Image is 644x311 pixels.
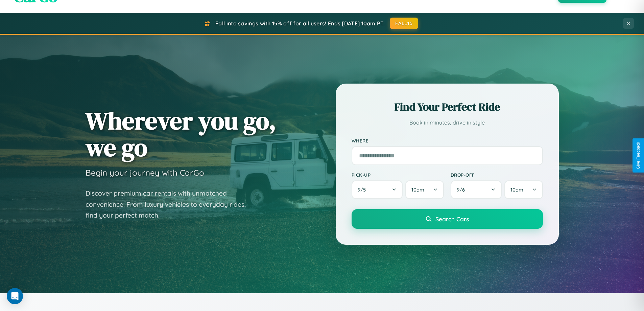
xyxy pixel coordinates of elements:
button: FALL15 [390,18,418,29]
label: Pick-up [352,172,444,178]
span: 9 / 6 [457,186,468,193]
button: Search Cars [352,209,543,229]
p: Discover premium car rentals with unmatched convenience. From luxury vehicles to everyday rides, ... [86,188,255,221]
button: 10am [405,180,444,199]
button: 9/5 [352,180,403,199]
p: Book in minutes, drive in style [352,118,543,128]
h1: Wherever you go, we go [86,107,276,161]
span: Fall into savings with 15% off for all users! Ends [DATE] 10am PT. [215,20,385,27]
h3: Begin your journey with CarGo [86,168,204,178]
div: Give Feedback [636,142,641,169]
label: Drop-off [451,172,543,178]
span: 10am [411,186,424,193]
div: Open Intercom Messenger [7,288,23,304]
h2: Find Your Perfect Ride [352,99,543,114]
label: Where [352,138,543,143]
span: Search Cars [435,215,469,223]
button: 9/6 [451,180,502,199]
span: 9 / 5 [358,186,369,193]
span: 10am [510,186,523,193]
button: 10am [504,180,543,199]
